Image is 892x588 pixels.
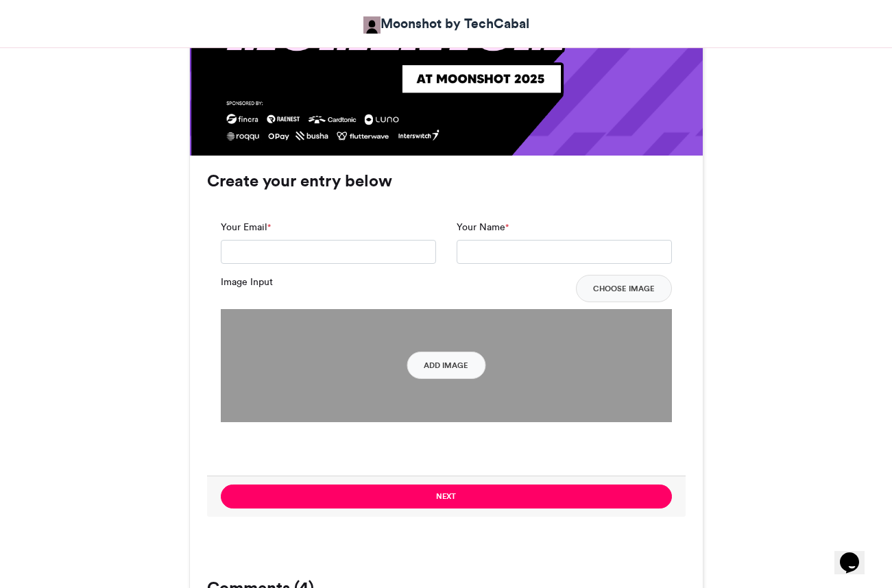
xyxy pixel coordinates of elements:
[363,16,381,34] img: Moonshot by TechCabal
[834,533,878,574] iframe: chat widget
[363,14,529,34] a: Moonshot by TechCabal
[576,275,672,302] button: Choose Image
[457,220,509,234] label: Your Name
[221,485,672,509] button: Next
[407,352,485,379] button: Add Image
[221,220,271,234] label: Your Email
[221,275,273,289] label: Image Input
[207,173,686,189] h3: Create your entry below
